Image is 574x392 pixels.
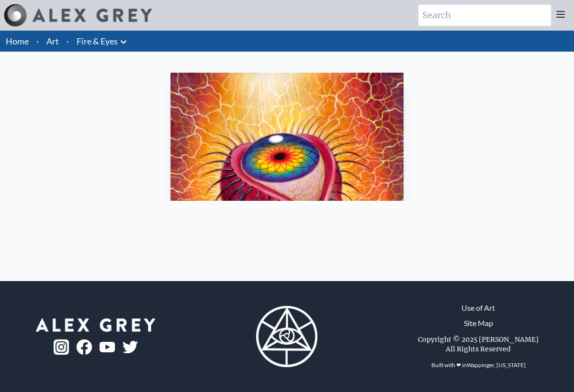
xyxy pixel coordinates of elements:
[461,302,495,314] a: Use of Art
[464,317,493,329] a: Site Map
[467,361,526,369] a: Wappinger, [US_STATE]
[428,358,529,373] div: Built with ❤ in
[77,34,118,48] a: Fire & Eyes
[77,339,92,355] img: fb-logo.png
[54,339,69,355] img: ig-logo.png
[418,5,551,26] input: Search
[170,73,403,386] img: Aperture-2013-Alex-Grey-watermarked.jpg
[63,31,73,52] li: ·
[46,34,59,48] a: Art
[418,335,539,344] div: Copyright © 2025 [PERSON_NAME]
[446,344,511,354] div: All Rights Reserved
[6,36,29,46] a: Home
[100,342,115,353] img: youtube-logo.png
[33,31,43,52] li: ·
[123,341,138,353] img: twitter-logo.png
